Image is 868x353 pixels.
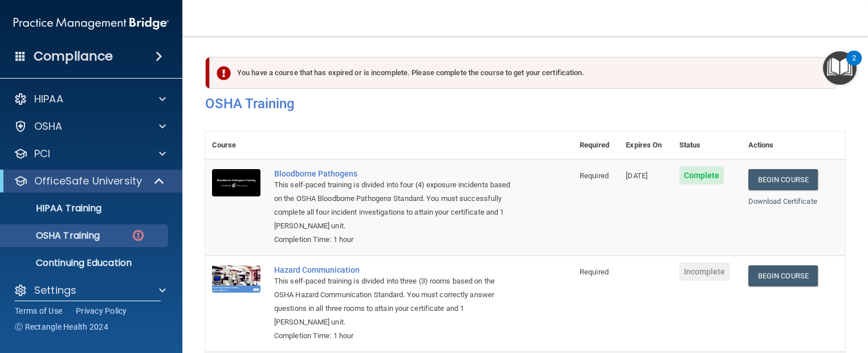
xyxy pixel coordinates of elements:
[34,120,63,133] p: OSHA
[14,92,166,106] a: HIPAA
[274,233,516,247] div: Completion Time: 1 hour
[274,178,516,233] div: This self-paced training is divided into four (4) exposure incidents based on the OSHA Bloodborne...
[210,57,837,89] div: You have a course that has expired or is incomplete. Please complete the course to get your certi...
[15,321,108,333] span: Ⓒ Rectangle Health 2024
[748,265,818,286] a: Begin Course
[748,169,818,190] a: Begin Course
[14,174,165,188] a: OfficeSafe University
[679,262,730,281] span: Incomplete
[131,228,145,243] img: danger-circle.6113f641.png
[823,51,857,85] button: Open Resource Center, 2 new notifications
[274,265,516,274] a: Hazard Communication
[34,174,142,188] p: OfficeSafe University
[274,274,516,329] div: This self-paced training is divided into three (3) rooms based on the OSHA Hazard Communication S...
[274,169,516,178] a: Bloodborne Pathogens
[748,197,817,206] a: Download Certificate
[274,329,516,343] div: Completion Time: 1 hour
[34,284,76,297] p: Settings
[7,203,101,214] p: HIPAA Training
[671,272,854,318] iframe: Drift Widget Chat Controller
[205,132,267,159] th: Course
[14,12,169,35] img: PMB logo
[217,66,231,80] img: exclamation-circle-solid-danger.72ef9ffc.png
[205,96,845,112] h4: OSHA Training
[679,166,724,184] span: Complete
[14,120,166,133] a: OSHA
[580,171,609,180] span: Required
[7,230,100,241] p: OSHA Training
[741,132,845,159] th: Actions
[14,147,166,161] a: PCI
[852,58,856,73] div: 2
[34,48,113,64] h4: Compliance
[14,284,166,297] a: Settings
[619,132,672,159] th: Expires On
[673,132,741,159] th: Status
[626,171,647,180] span: [DATE]
[580,268,609,276] span: Required
[7,257,163,269] p: Continuing Education
[34,92,63,106] p: HIPAA
[34,147,50,161] p: PCI
[15,305,62,317] a: Terms of Use
[573,132,619,159] th: Required
[76,305,127,317] a: Privacy Policy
